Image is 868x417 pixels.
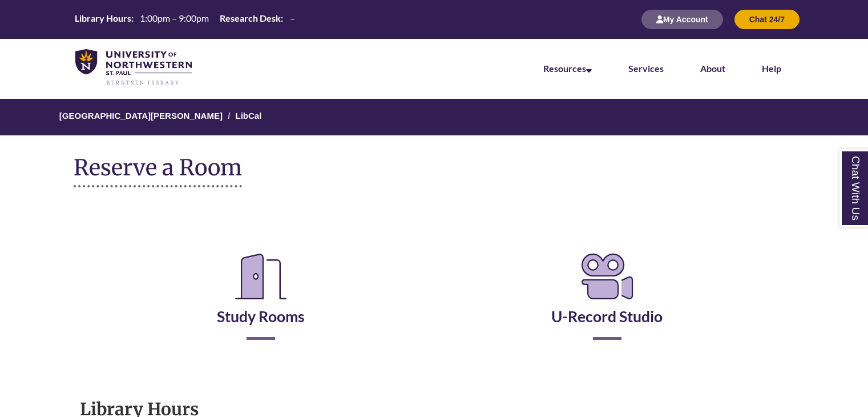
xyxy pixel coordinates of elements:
a: Study Rooms [217,279,305,326]
a: Hours Today [70,12,299,27]
a: Resources [543,63,592,74]
a: Help [762,63,781,74]
a: U-Record Studio [551,279,663,326]
a: LibCal [235,111,261,121]
a: My Account [641,14,723,24]
th: Research Desk: [215,12,285,25]
table: Hours Today [70,12,299,26]
img: UNWSP Library Logo [75,49,192,86]
span: – [290,13,295,23]
th: Library Hours: [70,12,135,25]
span: 1:00pm – 9:00pm [140,13,209,23]
button: Chat 24/7 [734,10,800,29]
a: Chat 24/7 [734,14,800,24]
nav: Breadcrumb [74,99,794,135]
h1: Reserve a Room [74,155,242,187]
a: About [700,63,725,74]
a: [GEOGRAPHIC_DATA][PERSON_NAME] [59,111,223,121]
div: Reserve a Room [74,216,794,374]
button: My Account [641,10,723,29]
a: Services [628,63,664,74]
